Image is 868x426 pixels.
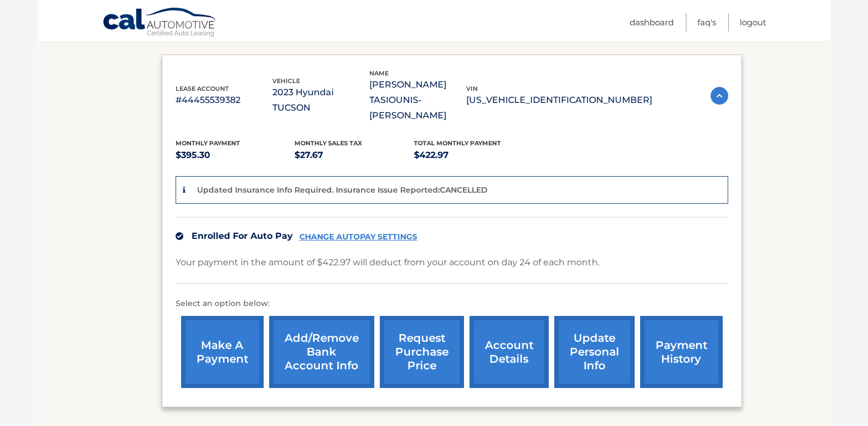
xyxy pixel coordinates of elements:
[176,85,229,92] span: lease account
[369,77,466,123] p: [PERSON_NAME] TASIOUNIS-[PERSON_NAME]
[197,185,488,195] p: Updated Insurance Info Required. Insurance Issue Reported:CANCELLED
[697,13,716,31] a: FAQ's
[176,139,240,147] span: Monthly Payment
[294,139,362,147] span: Monthly sales Tax
[102,7,218,39] a: Cal Automotive
[466,92,652,108] p: [US_VEHICLE_IDENTIFICATION_NUMBER]
[740,13,766,31] a: Logout
[272,77,300,85] span: vehicle
[640,316,723,388] a: payment history
[176,297,728,310] p: Select an option below:
[369,69,389,77] span: name
[630,13,674,31] a: Dashboard
[414,139,501,147] span: Total Monthly Payment
[192,231,293,241] span: Enrolled For Auto Pay
[294,148,414,163] p: $27.67
[176,148,295,163] p: $395.30
[176,92,272,108] p: #44455539382
[269,316,374,388] a: Add/Remove bank account info
[176,232,183,240] img: check.svg
[380,316,464,388] a: request purchase price
[414,148,533,163] p: $422.97
[176,255,599,270] p: Your payment in the amount of $422.97 will deduct from your account on day 24 of each month.
[181,316,264,388] a: make a payment
[466,85,478,92] span: vin
[272,85,369,116] p: 2023 Hyundai TUCSON
[554,316,635,388] a: update personal info
[470,316,549,388] a: account details
[711,87,728,105] img: accordion-active.svg
[299,232,417,242] a: CHANGE AUTOPAY SETTINGS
